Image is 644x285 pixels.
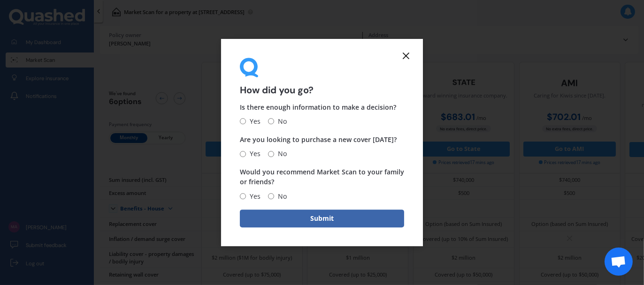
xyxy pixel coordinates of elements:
span: Is there enough information to make a decision? [240,103,396,112]
button: Submit [240,210,404,227]
input: Yes [240,119,246,125]
span: Are you looking to purchase a new cover [DATE]? [240,135,397,144]
input: Yes [240,193,246,199]
input: Yes [240,151,246,157]
a: Open chat [605,247,633,276]
span: No [274,116,287,127]
div: How did you go? [240,58,404,95]
span: No [274,148,287,159]
input: No [268,119,274,125]
span: No [274,191,287,202]
span: Would you recommend Market Scan to your family or friends? [240,168,404,187]
span: Yes [246,191,261,202]
input: No [268,193,274,199]
input: No [268,151,274,157]
span: Yes [246,148,261,159]
span: Yes [246,116,261,127]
